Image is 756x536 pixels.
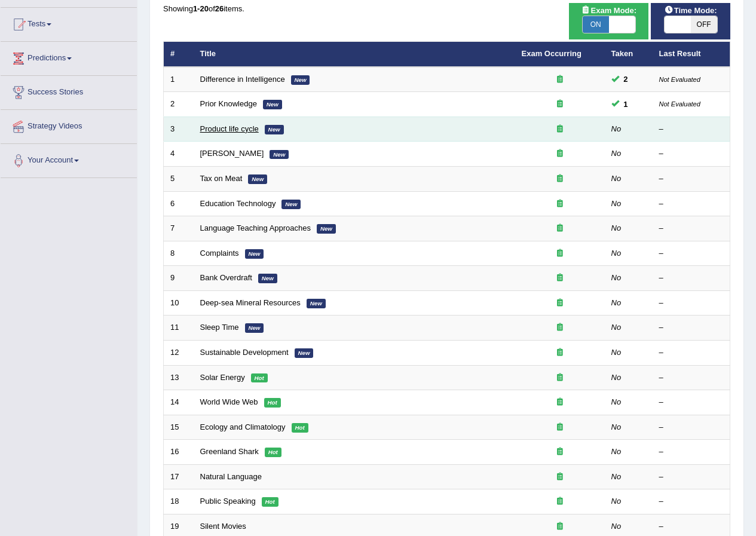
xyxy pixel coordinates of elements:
[270,150,289,160] em: New
[611,497,622,506] em: No
[200,199,276,208] a: Education Technology
[200,273,252,282] a: Bank Overdraft
[659,322,724,333] div: –
[164,191,194,216] td: 6
[245,323,264,333] em: New
[200,298,301,307] a: Deep-sea Mineral Resources
[164,290,194,316] td: 10
[522,397,598,408] div: Exam occurring question
[659,272,724,284] div: –
[248,174,267,184] em: New
[569,3,648,39] div: Show exams occurring in exams
[522,248,598,259] div: Exam occurring question
[251,373,268,383] em: Hot
[200,522,246,531] a: Silent Movies
[215,4,224,13] b: 26
[522,124,598,135] div: Exam occurring question
[522,198,598,210] div: Exam occurring question
[611,124,622,133] em: No
[200,397,258,406] a: World Wide Web
[164,489,194,514] td: 18
[659,124,724,135] div: –
[619,73,633,85] span: You can still take this question
[611,422,622,431] em: No
[611,298,622,307] em: No
[264,398,281,408] em: Hot
[611,472,622,481] em: No
[200,174,243,183] a: Tax on Meat
[659,521,724,532] div: –
[164,340,194,365] td: 12
[611,273,622,282] em: No
[200,373,245,382] a: Solar Energy
[611,223,622,232] em: No
[164,390,194,415] td: 14
[295,348,314,358] em: New
[164,464,194,489] td: 17
[164,167,194,192] td: 5
[522,446,598,458] div: Exam occurring question
[611,522,622,531] em: No
[1,144,137,174] a: Your Account
[659,198,724,210] div: –
[1,110,137,140] a: Strategy Videos
[1,42,137,72] a: Predictions
[200,323,239,332] a: Sleep Time
[522,471,598,483] div: Exam occurring question
[292,423,308,433] em: Hot
[200,124,259,133] a: Product life cycle
[583,16,609,33] span: ON
[660,4,722,17] span: Time Mode:
[611,149,622,158] em: No
[522,99,598,110] div: Exam occurring question
[659,372,724,384] div: –
[200,75,285,84] a: Difference in Intelligence
[1,8,137,38] a: Tests
[659,76,700,83] small: Not Evaluated
[164,216,194,241] td: 7
[659,422,724,433] div: –
[611,348,622,357] em: No
[522,322,598,333] div: Exam occurring question
[200,249,239,258] a: Complaints
[245,249,264,259] em: New
[194,42,515,67] th: Title
[164,415,194,440] td: 15
[522,372,598,384] div: Exam occurring question
[164,42,194,67] th: #
[200,422,286,431] a: Ecology and Climatology
[691,16,717,33] span: OFF
[522,496,598,507] div: Exam occurring question
[611,174,622,183] em: No
[611,323,622,332] em: No
[200,447,259,456] a: Greenland Shark
[659,173,724,185] div: –
[611,249,622,258] em: No
[200,99,257,108] a: Prior Knowledge
[659,100,700,108] small: Not Evaluated
[611,199,622,208] em: No
[281,200,301,209] em: New
[291,75,310,85] em: New
[659,471,724,483] div: –
[611,373,622,382] em: No
[258,274,277,283] em: New
[193,4,209,13] b: 1-20
[164,440,194,465] td: 16
[659,223,724,234] div: –
[164,142,194,167] td: 4
[164,266,194,291] td: 9
[659,496,724,507] div: –
[522,148,598,160] div: Exam occurring question
[164,316,194,341] td: 11
[164,92,194,117] td: 2
[164,67,194,92] td: 1
[317,224,336,234] em: New
[522,298,598,309] div: Exam occurring question
[611,397,622,406] em: No
[522,173,598,185] div: Exam occurring question
[659,298,724,309] div: –
[659,248,724,259] div: –
[659,397,724,408] div: –
[611,447,622,456] em: No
